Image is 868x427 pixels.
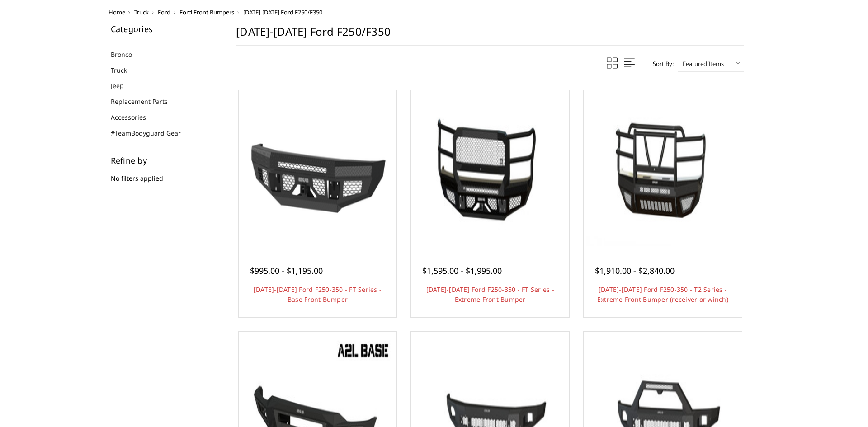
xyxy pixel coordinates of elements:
a: [DATE]-[DATE] Ford F250-350 - FT Series - Base Front Bumper [254,285,382,304]
h5: Refine by [111,156,223,164]
img: 2017-2022 Ford F250-350 - FT Series - Base Front Bumper [241,93,395,246]
span: $1,910.00 - $2,840.00 [595,265,675,276]
span: $1,595.00 - $1,995.00 [422,265,502,276]
h5: Categories [111,25,223,33]
a: Bronco [111,50,143,59]
a: Truck [134,8,149,16]
span: [DATE]-[DATE] Ford F250/F350 [243,8,322,16]
a: 2017-2022 Ford F250-350 - T2 Series - Extreme Front Bumper (receiver or winch) 2017-2022 Ford F25... [586,93,740,246]
label: Sort By: [648,57,674,70]
a: Home [108,8,125,16]
a: [DATE]-[DATE] Ford F250-350 - T2 Series - Extreme Front Bumper (receiver or winch) [597,285,728,304]
a: Jeep [111,81,135,90]
div: No filters applied [111,156,223,192]
h1: [DATE]-[DATE] Ford F250/F350 [236,25,744,46]
a: 2017-2022 Ford F250-350 - FT Series - Extreme Front Bumper 2017-2022 Ford F250-350 - FT Series - ... [413,93,567,246]
a: #TeamBodyguard Gear [111,128,192,138]
a: Ford Front Bumpers [179,8,234,16]
a: [DATE]-[DATE] Ford F250-350 - FT Series - Extreme Front Bumper [426,285,554,304]
a: Ford [158,8,170,16]
a: Truck [111,66,138,75]
span: $995.00 - $1,195.00 [250,265,323,276]
a: Accessories [111,113,157,122]
a: Replacement Parts [111,97,179,106]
